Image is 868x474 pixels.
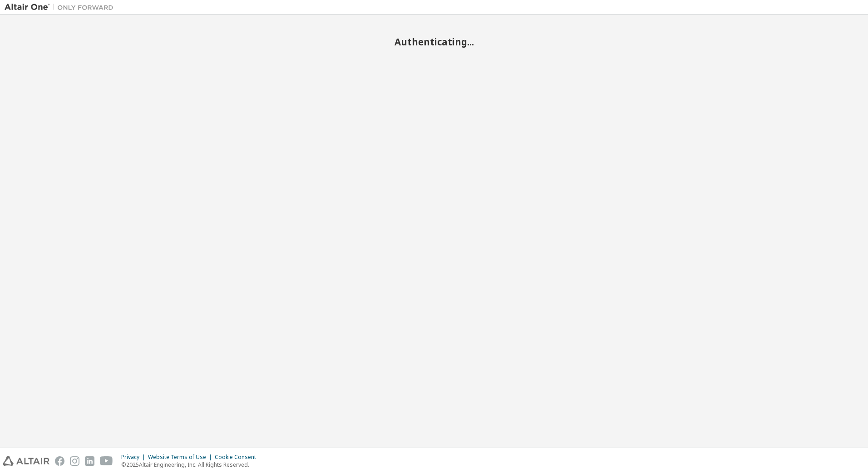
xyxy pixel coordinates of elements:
div: Privacy [121,454,148,461]
img: instagram.svg [70,456,79,466]
p: © 2025 Altair Engineering, Inc. All Rights Reserved. [121,461,261,469]
h2: Authenticating... [5,36,863,48]
img: Altair One [5,3,118,12]
div: Cookie Consent [215,454,261,461]
img: facebook.svg [55,456,64,466]
img: altair_logo.svg [3,456,49,466]
img: youtube.svg [100,456,113,466]
img: linkedin.svg [85,456,94,466]
div: Website Terms of Use [148,454,215,461]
